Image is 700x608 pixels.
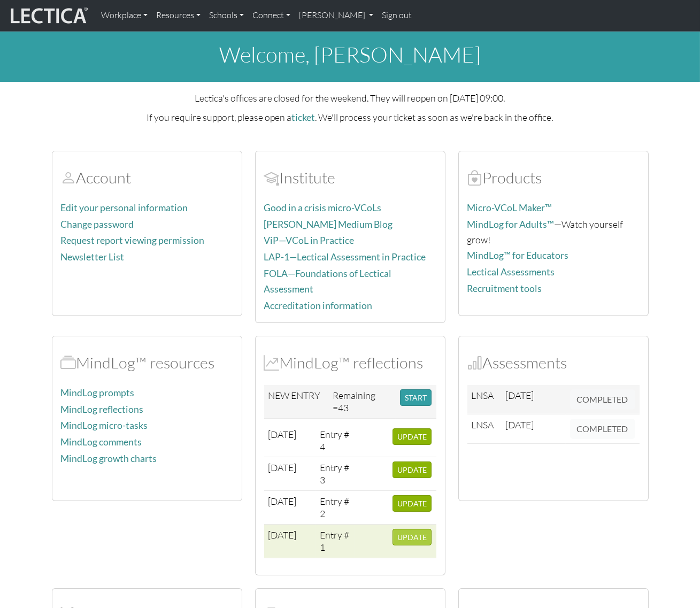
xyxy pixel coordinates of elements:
a: MindLog reflections [61,404,144,415]
span: [DATE] [268,428,297,440]
a: Sign out [378,4,416,27]
td: Entry # 1 [316,524,355,558]
button: UPDATE [393,495,432,512]
h2: Account [61,168,233,187]
a: Recruitment tools [467,283,542,294]
td: LNSA [467,414,501,443]
td: LNSA [467,385,501,414]
a: Accreditation information [264,300,373,311]
span: Products [467,168,483,187]
span: UPDATE [397,533,427,542]
h2: MindLog™ reflections [264,353,436,372]
h2: Institute [264,168,436,187]
a: ViP—VCoL in Practice [264,235,355,246]
p: —Watch yourself grow! [467,217,640,247]
a: Resources [152,4,205,27]
span: UPDATE [397,432,427,441]
a: Connect [248,4,295,27]
span: MindLog [264,353,280,372]
h2: Assessments [467,353,640,372]
a: Change password [61,219,134,230]
span: Account [264,168,280,187]
span: [DATE] [268,461,297,473]
a: FOLA—Foundations of Lectical Assessment [264,268,392,295]
a: Newsletter List [61,251,125,263]
a: MindLog prompts [61,387,135,398]
p: Lectica's offices are closed for the weekend. They will reopen on [DATE] 09:00. [52,90,649,105]
a: MindLog growth charts [61,453,157,464]
span: UPDATE [397,499,427,508]
button: START [400,389,432,406]
a: [PERSON_NAME] Medium Blog [264,219,393,230]
p: If you require support, please open a . We'll process your ticket as soon as we're back in the of... [52,110,649,125]
a: Request report viewing permission [61,235,205,246]
button: UPDATE [393,461,432,478]
a: MindLog for Adults™ [467,219,555,230]
span: Account [61,168,76,187]
a: Schools [205,4,248,27]
a: MindLog™ for Educators [467,250,569,261]
h2: Products [467,168,640,187]
span: UPDATE [397,465,427,474]
a: LAP-1—Lectical Assessment in Practice [264,251,426,263]
img: lecticalive [8,5,88,26]
td: Entry # 3 [316,457,355,491]
td: NEW ENTRY [264,385,329,418]
td: Remaining = [328,385,396,418]
a: MindLog comments [61,436,142,448]
span: [DATE] [268,495,297,507]
a: ticket [292,112,316,123]
span: [DATE] [268,529,297,541]
h2: MindLog™ resources [61,353,233,372]
td: Entry # 4 [316,424,355,457]
span: Assessments [467,353,483,372]
span: [DATE] [505,389,534,401]
button: UPDATE [393,428,432,445]
td: Entry # 2 [316,491,355,525]
a: [PERSON_NAME] [295,4,378,27]
span: MindLog™ resources [61,353,76,372]
a: Lectical Assessments [467,266,555,278]
span: 43 [338,402,349,413]
a: Good in a crisis micro-VCoLs [264,202,382,213]
button: UPDATE [393,529,432,545]
a: Micro-VCoL Maker™ [467,202,552,213]
a: Workplace [97,4,152,27]
a: Edit your personal information [61,202,188,213]
a: MindLog micro-tasks [61,420,148,431]
span: [DATE] [505,419,534,430]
